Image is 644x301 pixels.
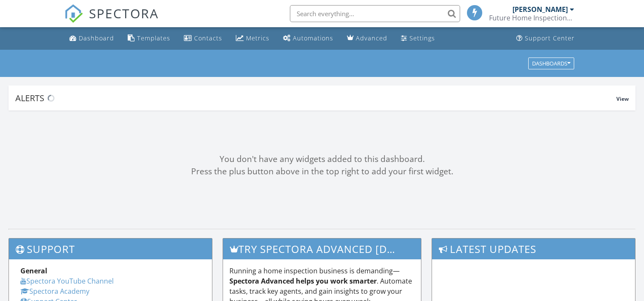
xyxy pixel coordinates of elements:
[20,287,89,296] a: Spectora Academy
[20,276,114,286] a: Spectora YouTube Channel
[20,266,47,275] strong: General
[124,31,174,46] a: Templates
[64,11,159,29] a: SPECTORA
[409,34,435,42] div: Settings
[356,34,387,42] div: Advanced
[89,4,159,22] span: SPECTORA
[9,165,635,178] div: Press the plus button above in the top right to add your first widget.
[66,31,117,46] a: Dashboard
[290,5,460,22] input: Search everything...
[246,34,269,42] div: Metrics
[79,34,114,42] div: Dashboard
[194,34,222,42] div: Contacts
[180,31,226,46] a: Contacts
[525,34,575,42] div: Support Center
[489,14,574,22] div: Future Home Inspections Inc
[9,239,212,259] h3: Support
[232,31,273,46] a: Metrics
[616,95,629,102] span: View
[512,5,568,14] div: [PERSON_NAME]
[137,34,170,42] div: Templates
[513,31,578,46] a: Support Center
[223,239,421,259] h3: Try spectora advanced [DATE]
[432,239,635,259] h3: Latest Updates
[293,34,333,42] div: Automations
[15,92,616,104] div: Alerts
[398,31,438,46] a: Settings
[343,31,391,46] a: Advanced
[9,153,635,165] div: You don't have any widgets added to this dashboard.
[229,276,377,286] strong: Spectora Advanced helps you work smarter
[532,60,570,66] div: Dashboards
[280,31,337,46] a: Automations (Basic)
[64,4,83,23] img: The Best Home Inspection Software - Spectora
[528,57,574,69] button: Dashboards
